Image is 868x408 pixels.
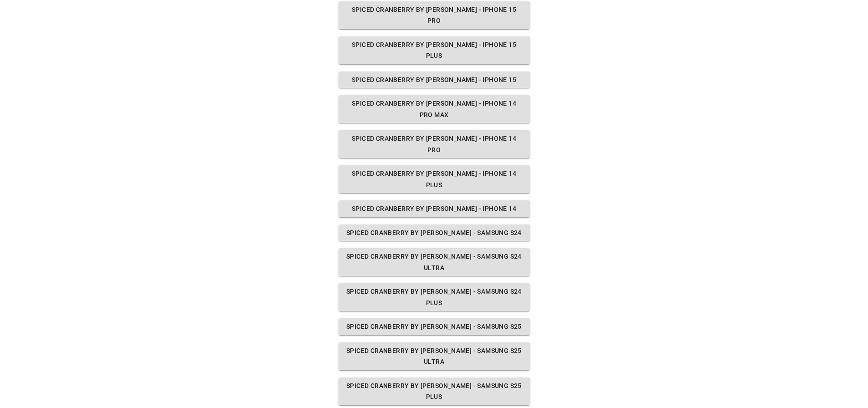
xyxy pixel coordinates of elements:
button: Spiced Cranberry by [PERSON_NAME] - iPhone 15 [339,71,530,88]
button: Spiced Cranberry by [PERSON_NAME] - iPhone 15 Pro [339,1,530,29]
button: Spiced Cranberry by [PERSON_NAME] - Samsung S25 [339,318,530,335]
button: Spiced Cranberry by [PERSON_NAME] - iPhone 15 Plus [339,36,530,64]
button: Spiced Cranberry by [PERSON_NAME] - Samsung S25 Plus [339,377,530,405]
button: Spiced Cranberry by [PERSON_NAME] - iPhone 14 Pro Max [339,95,530,123]
button: Spiced Cranberry by [PERSON_NAME] - Samsung S24 Ultra [339,248,530,276]
button: Spiced Cranberry by [PERSON_NAME] - Samsung S25 Ultra [339,342,530,370]
button: Spiced Cranberry by [PERSON_NAME] - iPhone 14 Pro [339,130,530,158]
button: Spiced Cranberry by [PERSON_NAME] - Samsung S24 [339,224,530,241]
button: Spiced Cranberry by [PERSON_NAME] - Samsung S24 Plus [339,283,530,311]
button: Spiced Cranberry by [PERSON_NAME] - iPhone 14 Plus [339,165,530,193]
button: Spiced Cranberry by [PERSON_NAME] - iPhone 14 [339,200,530,217]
